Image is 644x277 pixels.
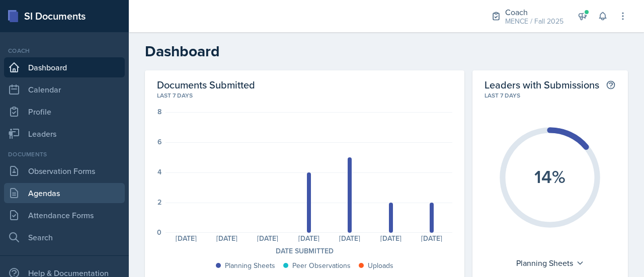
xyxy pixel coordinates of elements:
[157,108,162,115] div: 8
[511,255,589,271] div: Planning Sheets
[4,161,125,181] a: Observation Forms
[505,16,563,27] div: MENCE / Fall 2025
[4,183,125,203] a: Agendas
[4,124,125,144] a: Leaders
[4,79,125,100] a: Calendar
[534,163,566,190] text: 14%
[225,260,275,271] div: Planning Sheets
[4,102,125,122] a: Profile
[157,229,162,236] div: 0
[157,138,162,145] div: 6
[4,150,125,159] div: Documents
[505,6,563,18] div: Coach
[485,91,616,100] div: Last 7 days
[166,235,206,242] div: [DATE]
[157,199,162,206] div: 2
[411,235,452,242] div: [DATE]
[485,78,599,91] h2: Leaders with Submissions
[4,227,125,247] a: Search
[157,168,162,175] div: 4
[248,235,288,242] div: [DATE]
[157,91,452,100] div: Last 7 days
[368,260,393,271] div: Uploads
[4,205,125,225] a: Attendance Forms
[4,57,125,77] a: Dashboard
[206,235,247,242] div: [DATE]
[145,42,628,60] h2: Dashboard
[4,46,125,55] div: Coach
[292,260,351,271] div: Peer Observations
[157,246,452,256] div: Date Submitted
[157,78,452,91] h2: Documents Submitted
[288,235,329,242] div: [DATE]
[370,235,411,242] div: [DATE]
[330,235,370,242] div: [DATE]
